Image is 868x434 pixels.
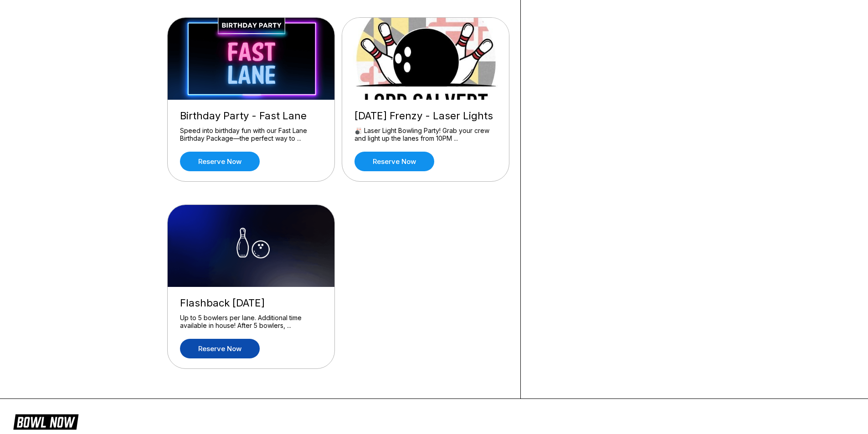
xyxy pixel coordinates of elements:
img: Birthday Party - Fast Lane [168,18,335,100]
div: 🎳 Laser Light Bowling Party! Grab your crew and light up the lanes from 10PM ... [354,127,497,143]
div: Speed into birthday fun with our Fast Lane Birthday Package—the perfect way to ... [180,127,322,143]
div: Up to 5 bowlers per lane. Additional time available in house! After 5 bowlers, ... [180,314,322,330]
div: Flashback [DATE] [180,297,322,309]
img: Flashback Friday [168,205,335,287]
a: Reserve now [180,339,260,358]
a: Reserve now [354,152,434,171]
div: [DATE] Frenzy - Laser Lights [354,110,497,122]
a: Reserve now [180,152,260,171]
img: Friday Frenzy - Laser Lights [342,18,510,100]
div: Birthday Party - Fast Lane [180,110,322,122]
